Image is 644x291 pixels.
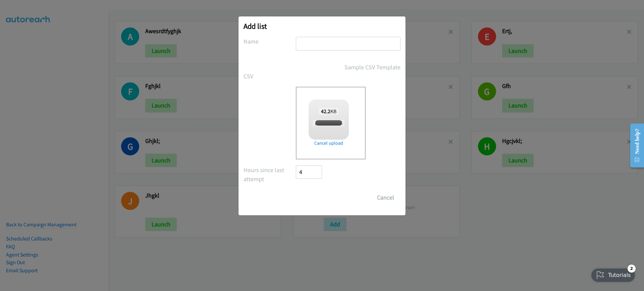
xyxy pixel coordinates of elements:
[587,262,639,286] iframe: Checklist
[371,191,400,204] button: Cancel
[244,165,296,184] label: Hours since last attempt
[244,72,296,81] label: CSV
[244,21,400,31] h2: Add list
[319,108,339,115] span: KB
[309,140,349,147] a: Cancel upload
[244,37,296,46] label: Name
[344,63,400,72] a: Sample CSV Template
[313,120,410,126] span: [PERSON_NAME] + Lenovo-Dentsu AMD Q225 SG.csv
[625,119,644,172] iframe: Resource Center
[321,108,330,115] strong: 42.2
